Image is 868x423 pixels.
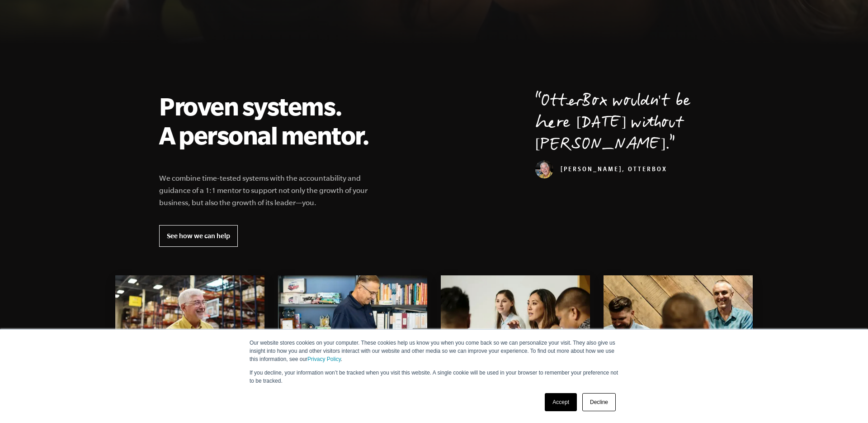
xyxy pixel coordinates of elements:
img: beyond the e myth, e-myth, the e myth [278,275,427,366]
p: If you decline, your information won’t be tracked when you visit this website. A single cookie wi... [250,369,618,385]
img: Curt Richardson, OtterBox [535,160,553,178]
p: Our website stores cookies on your computer. These cookies help us know you when you come back so... [250,339,618,363]
a: See how we can help [159,225,238,247]
a: Privacy Policy [307,356,341,362]
img: beyond the e myth, e-myth, the e myth, e myth revisited [115,275,264,366]
a: Decline [582,393,616,411]
a: Accept [545,393,577,411]
img: Books include beyond the e myth, e-myth, the e myth [604,275,753,366]
p: OtterBox wouldn't be here [DATE] without [PERSON_NAME]. [535,91,709,157]
cite: [PERSON_NAME], OtterBox [535,167,667,174]
p: We combine time-tested systems with the accountability and guidance of a 1:1 mentor to support no... [159,172,380,209]
img: Books include beyond the e myth, e-myth, the e myth [441,275,590,366]
h2: Proven systems. A personal mentor. [159,91,380,149]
